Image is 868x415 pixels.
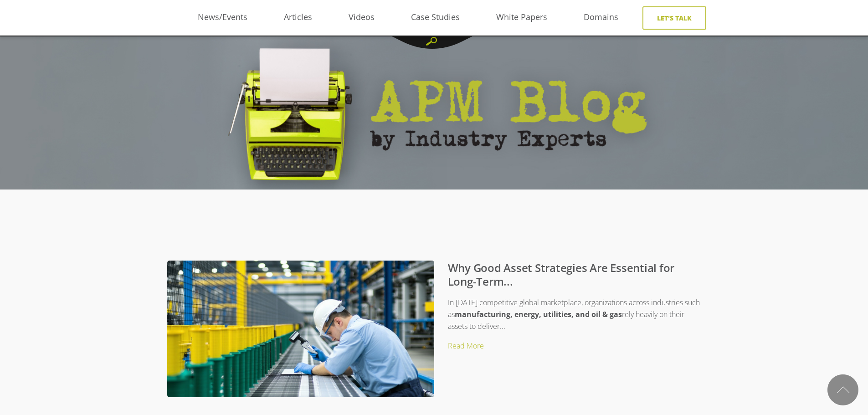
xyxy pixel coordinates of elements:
a: Let's Talk [642,6,706,30]
a: Videos [330,10,393,24]
a: Domains [565,10,637,24]
a: Case Studies [393,10,478,24]
p: In [DATE] competitive global marketplace, organizations across industries such as rely heavily on... [185,297,701,333]
strong: manufacturing, energy, utilities, and oil & gas [455,309,622,319]
a: White Papers [478,10,565,24]
a: Why Good Asset Strategies Are Essential for Long-Term... [448,260,675,289]
img: Why Good Asset Strategies Are Essential for Long-Term Success [167,261,434,413]
a: News/Events [180,10,266,24]
a: Read More [448,341,484,351]
a: Articles [266,10,330,24]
